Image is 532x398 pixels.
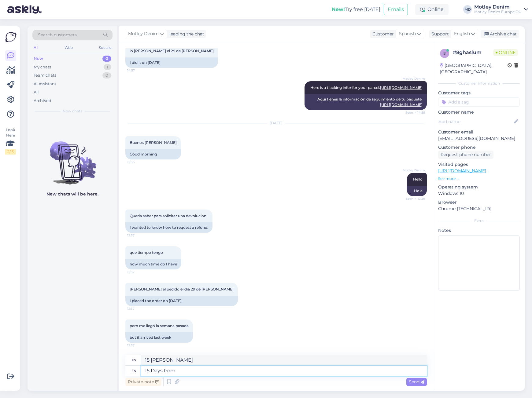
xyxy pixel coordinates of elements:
[125,149,181,159] div: Good morning
[438,218,520,224] div: Extra
[131,366,136,376] div: en
[125,332,193,343] div: but it arrived last week
[125,378,161,386] div: Private note
[130,214,206,218] span: Queria saber para solicitar una devolucion
[5,127,16,155] div: Look Here
[332,6,381,13] div: Try free [DATE]:
[384,4,408,15] button: Emails
[125,259,181,269] div: how much time do I have
[438,109,520,115] p: Customer name
[28,130,117,185] img: No chats
[438,129,520,135] p: Customer email
[380,85,423,90] a: [URL][DOMAIN_NAME]
[104,64,111,70] div: 1
[438,190,520,197] p: Windows 10
[63,44,74,52] div: Web
[130,49,214,53] span: lo [PERSON_NAME] el 29 de [PERSON_NAME]
[402,76,425,81] span: Motley Denim
[481,30,519,38] div: Archive chat
[141,366,427,376] textarea: 15 Days from
[141,355,427,365] textarea: 15 [PERSON_NAME]
[493,49,518,56] span: Online
[402,196,425,201] span: Seen ✓ 12:36
[5,31,17,43] img: Askly Logo
[438,97,520,107] input: Add a tag
[443,51,446,56] span: 8
[415,4,449,15] div: Online
[474,5,528,14] a: Motley DenimMotley Denim Europe OÜ
[463,5,472,14] div: MD
[438,81,520,86] div: Customer information
[332,6,345,12] b: New!
[440,62,508,75] div: [GEOGRAPHIC_DATA], [GEOGRAPHIC_DATA]
[125,120,427,126] div: [DATE]
[409,379,424,385] span: Send
[34,98,51,104] div: Archived
[438,90,520,96] p: Customer tags
[34,89,39,95] div: All
[438,176,520,181] p: See more ...
[128,31,159,37] span: Motley Denim
[438,151,493,159] div: Request phone number
[438,206,520,212] p: Chrome [TECHNICAL_ID]
[127,270,150,274] span: 12:37
[125,57,218,68] div: I did it on [DATE]
[127,233,150,238] span: 12:37
[474,9,522,14] div: Motley Denim Europe OÜ
[438,199,520,206] p: Browser
[98,44,113,52] div: Socials
[438,118,513,125] input: Add name
[102,72,111,79] div: 0
[438,135,520,142] p: [EMAIL_ADDRESS][DOMAIN_NAME]
[438,184,520,190] p: Operating system
[38,32,77,38] span: Search customers
[380,102,423,107] a: [URL][DOMAIN_NAME]
[438,144,520,151] p: Customer phone
[310,85,423,90] span: Here is a tracking infor for your parcel:
[474,5,522,9] div: Motley Denim
[429,31,449,37] div: Support
[132,355,136,365] div: es
[453,49,493,56] div: # 8ghaslum
[127,160,150,164] span: 12:36
[130,250,163,255] span: que tiempo tengo
[454,31,470,37] span: English
[34,64,51,70] div: My chats
[63,108,82,114] span: New chats
[130,323,189,328] span: pero me llegó la semana pasada
[127,306,150,311] span: 12:37
[32,44,39,52] div: All
[127,343,150,348] span: 12:37
[402,110,425,115] span: Seen ✓ 14:58
[130,140,177,145] span: Buenos [PERSON_NAME]
[130,287,234,291] span: [PERSON_NAME] el pedido el dia 29 de [PERSON_NAME]
[5,149,16,155] div: 2 / 3
[102,56,111,62] div: 0
[127,68,150,73] span: 14:57
[438,227,520,234] p: Notes
[370,31,394,37] div: Customer
[402,168,425,173] span: Motley Denim
[34,56,43,62] div: New
[34,72,56,79] div: Team chats
[125,222,212,233] div: I wanted to know how to request a refund.
[34,81,56,87] div: AI Assistant
[167,31,204,37] div: leading the chat
[413,177,423,181] span: Hello
[407,186,427,196] div: Hola
[46,191,98,197] p: New chats will be here.
[438,168,486,173] a: [URL][DOMAIN_NAME]
[305,94,427,110] div: Aquí tienes la información de seguimiento de tu paquete:
[399,31,416,37] span: Spanish
[438,161,520,168] p: Visited pages
[125,296,238,306] div: I placed the order on [DATE]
